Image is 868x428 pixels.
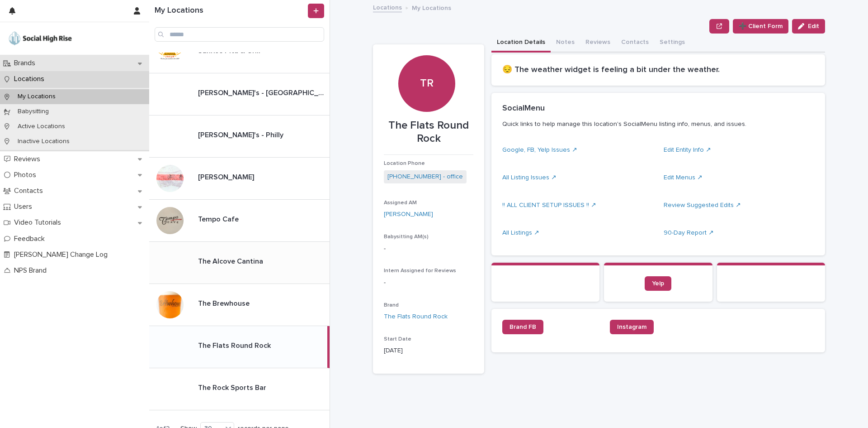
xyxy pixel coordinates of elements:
div: TR [398,20,455,90]
span: Brand [384,303,399,308]
a: All Listing Issues ↗ [502,174,557,181]
a: 90-Day Report ↗ [664,230,714,236]
a: Tempo CafeTempo Cafe [149,200,330,242]
a: Locations [373,2,402,12]
p: - [384,244,473,254]
p: My Locations [10,93,63,101]
p: NPS Brand [10,266,54,275]
p: Users [10,202,39,211]
p: The Flats Round Rock [384,119,473,145]
button: Reviews [580,34,616,53]
a: Google, FB, Yelp Issues ↗ [502,147,577,153]
p: Inactive Locations [10,138,77,145]
a: Brand FB [502,320,543,334]
a: !! ALL CLIENT SETUP ISSUES !! ↗ [502,202,596,208]
a: Instagram [610,320,654,334]
a: All Listings ↗ [502,230,539,236]
p: [PERSON_NAME]'s - [GEOGRAPHIC_DATA] [198,87,328,97]
a: Edit Menus ↗ [664,174,703,181]
p: [PERSON_NAME]'s - Philly [198,129,285,139]
span: Start Date [384,337,411,342]
p: The Alcove Cantina [198,255,265,266]
img: o5DnuTxEQV6sW9jFYBBf [7,29,73,48]
p: Reviews [10,155,47,164]
input: Search [155,27,324,42]
a: The Alcove CantinaThe Alcove Cantina [149,242,330,284]
p: Brands [10,59,42,67]
p: Video Tutorials [10,218,68,227]
h1: My Locations [155,6,306,16]
button: ➕ Client Form [733,19,788,34]
a: The Flats Round Rock [384,312,448,322]
p: - [384,278,473,288]
span: Yelp [652,280,664,287]
p: [PERSON_NAME] Change Log [10,250,115,259]
a: [PERSON_NAME]'s - [GEOGRAPHIC_DATA][PERSON_NAME]'s - [GEOGRAPHIC_DATA] [149,73,330,115]
a: [PHONE_NUMBER] - office [387,172,463,182]
a: The Rock Sports BarThe Rock Sports Bar [149,368,330,410]
button: Notes [551,34,580,53]
a: [PERSON_NAME][PERSON_NAME] [149,158,330,200]
span: Brand FB [509,324,536,330]
p: The Brewhouse [198,298,251,308]
button: Location Details [491,34,551,53]
span: Intern Assigned for Reviews [384,268,456,274]
p: The Rock Sports Bar [198,382,268,392]
p: Contacts [10,187,50,195]
p: [DATE] [384,346,473,356]
a: [PERSON_NAME]'s - Philly[PERSON_NAME]'s - Philly [149,115,330,158]
p: Tempo Cafe [198,213,241,224]
span: Assigned AM [384,200,417,206]
span: Location Phone [384,161,425,166]
h2: SocialMenu [502,104,545,114]
a: Yelp [645,276,671,291]
a: [PERSON_NAME] [384,210,433,219]
button: Settings [654,34,690,53]
a: Review Suggested Edits ↗ [664,202,741,208]
span: Babysitting AM(s) [384,234,429,240]
button: Edit [792,19,825,34]
a: The BrewhouseThe Brewhouse [149,284,330,326]
p: My Locations [412,2,451,12]
p: The Flats Round Rock [198,340,273,350]
p: Quick links to help manage this location's SocialMenu listing info, menus, and issues. [502,120,811,128]
a: The Flats Round RockThe Flats Round Rock [149,326,330,368]
p: [PERSON_NAME] [198,171,256,182]
span: ➕ Client Form [739,22,783,31]
span: Edit [808,23,819,29]
span: Instagram [617,324,646,330]
p: Photos [10,171,43,179]
p: Active Locations [10,123,72,130]
button: Contacts [616,34,654,53]
h2: 😔 The weather widget is feeling a bit under the weather. [502,65,814,75]
p: Babysitting [10,108,56,115]
a: Edit Entity Info ↗ [664,147,711,153]
p: Feedback [10,235,52,243]
p: Locations [10,75,52,83]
